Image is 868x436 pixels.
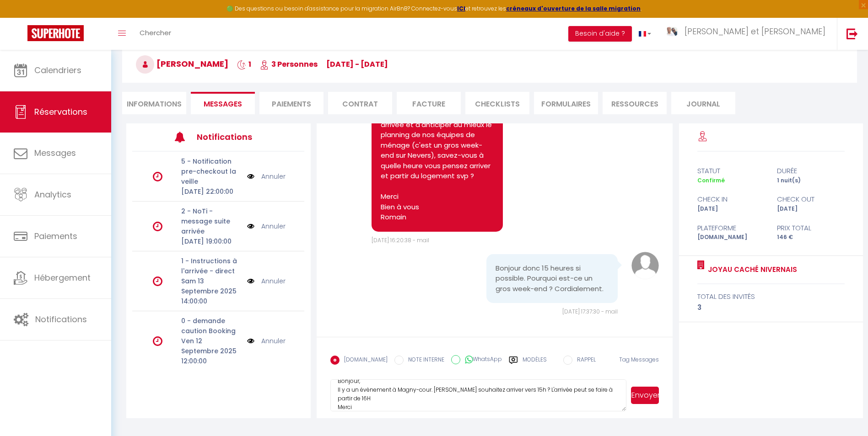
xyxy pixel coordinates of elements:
img: NO IMAGE [247,221,254,231]
img: logout [846,28,858,39]
span: [PERSON_NAME] et [PERSON_NAME] [685,26,825,37]
p: Ven 12 Septembre 2025 12:00:00 [181,336,241,366]
a: Annuler [261,171,286,181]
div: check in [691,194,771,205]
label: [DOMAIN_NAME] [340,356,388,366]
label: RAPPEL [572,356,596,366]
span: Paiements [34,230,77,242]
div: 146 € [771,233,851,242]
li: Journal [671,92,735,114]
pre: Bonjour, J'espère que vous allez bien. Afin de préparer au mieux votre arrivée et d'anticiper au ... [381,79,494,223]
span: 1 [237,59,251,69]
div: 3 [697,302,845,313]
p: 0 - demande caution Booking [181,316,241,336]
a: créneaux d'ouverture de la salle migration [506,5,641,12]
a: Annuler [261,336,286,346]
span: Analytics [34,189,71,200]
span: Confirmé [697,176,725,184]
div: durée [771,165,851,176]
span: Chercher [140,28,171,37]
img: ... [665,27,679,36]
label: Modèles [523,356,547,372]
li: FORMULAIRES [534,92,598,114]
button: Envoyer [631,387,659,404]
div: total des invités [697,291,845,302]
pre: Bonjour donc 15 heures si possible. Pourquoi est-ce un gros week-end ? Cordialement. [496,263,609,294]
span: Calendriers [34,64,81,76]
span: Messages [34,147,76,159]
li: Ressources [603,92,667,114]
a: Annuler [261,276,286,286]
img: avatar.png [631,252,659,279]
p: Sam 13 Septembre 2025 14:00:00 [181,276,241,306]
span: Réservations [34,106,87,117]
div: statut [691,165,771,176]
h3: Notifications [197,127,269,147]
div: Plateforme [691,223,771,234]
div: [DATE] [771,205,851,213]
a: Chercher [133,18,178,50]
span: Messages [204,99,242,109]
p: 1 - Instructions à l'arrivée - direct [181,256,241,276]
a: Annuler [261,221,286,231]
div: [DATE] [691,205,771,213]
span: [PERSON_NAME] [136,58,228,69]
span: Notifications [35,314,87,325]
a: Joyau caché nivernais [705,264,797,275]
li: Contrat [328,92,392,114]
li: CHECKLISTS [465,92,529,114]
li: Paiements [259,92,323,114]
button: Besoin d'aide ? [568,26,632,42]
span: [DATE] 17:37:30 - mail [562,308,618,315]
a: ICI [457,5,465,12]
div: [DOMAIN_NAME] [691,233,771,242]
span: Hébergement [34,272,91,283]
p: [DATE] 22:00:00 [181,186,241,197]
p: 2 - NoTi - message suite arrivée [181,206,241,236]
li: Informations [122,92,186,114]
span: [DATE] - [DATE] [326,59,388,69]
label: NOTE INTERNE [404,356,444,366]
span: [DATE] 16:20:38 - mail [372,236,429,244]
label: WhatsApp [460,355,502,365]
img: Super Booking [27,25,84,41]
div: Prix total [771,223,851,234]
div: check out [771,194,851,205]
div: 1 nuit(s) [771,176,851,185]
a: ... [PERSON_NAME] et [PERSON_NAME] [658,18,837,50]
p: [DATE] 19:00:00 [181,236,241,246]
img: NO IMAGE [247,171,254,181]
p: 5 - Notification pre-checkout la veille [181,156,241,186]
span: Tag Messages [619,356,659,363]
li: Facture [397,92,461,114]
span: 3 Personnes [260,59,318,69]
img: NO IMAGE [247,336,254,346]
img: NO IMAGE [247,276,254,286]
